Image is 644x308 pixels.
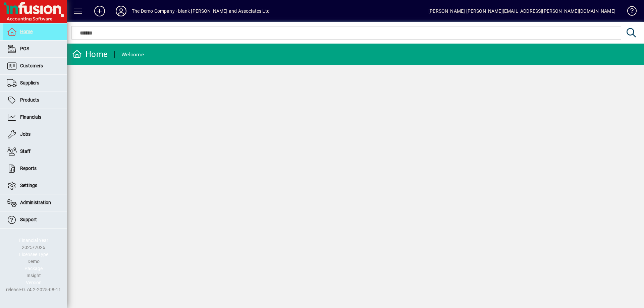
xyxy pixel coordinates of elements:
[110,5,132,17] button: Profile
[3,75,67,91] a: Suppliers
[3,194,67,211] a: Administration
[20,166,37,171] span: Reports
[3,177,67,194] a: Settings
[3,41,67,57] a: POS
[72,49,108,60] div: Home
[622,1,636,23] a: Knowledge Base
[20,46,29,51] span: POS
[20,80,39,85] span: Suppliers
[3,109,67,126] a: Financials
[428,6,615,16] div: [PERSON_NAME] [PERSON_NAME][EMAIL_ADDRESS][PERSON_NAME][DOMAIN_NAME]
[3,143,67,160] a: Staff
[3,92,67,109] a: Products
[20,29,33,34] span: Home
[24,266,43,271] span: Package
[20,200,51,205] span: Administration
[20,114,41,120] span: Financials
[3,126,67,143] a: Jobs
[3,58,67,74] a: Customers
[20,97,39,103] span: Products
[20,183,37,188] span: Settings
[121,49,144,60] div: Welcome
[19,238,48,243] span: Financial Year
[20,148,31,154] span: Staff
[20,217,37,222] span: Support
[20,63,43,68] span: Customers
[20,131,31,137] span: Jobs
[26,280,42,285] span: Version
[3,211,67,228] a: Support
[132,6,270,16] div: The Demo Company - blank [PERSON_NAME] and Associates Ltd
[89,5,110,17] button: Add
[3,160,67,177] a: Reports
[19,252,48,257] span: Licensee Type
